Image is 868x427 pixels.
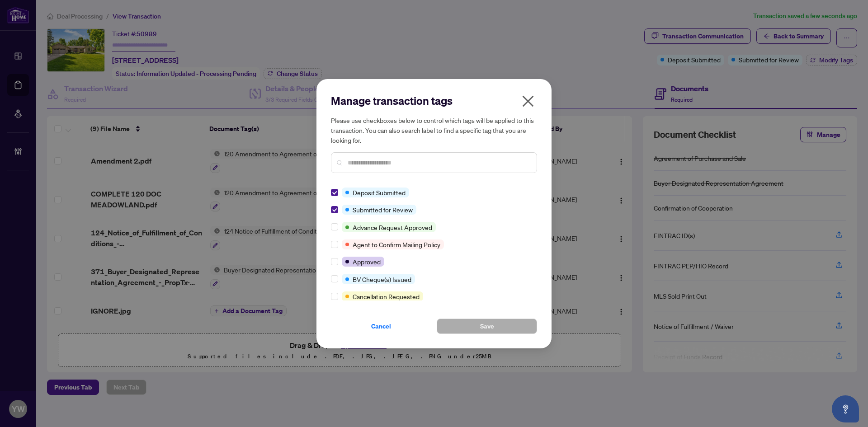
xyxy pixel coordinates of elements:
span: Approved [353,257,381,267]
span: Advance Request Approved [353,222,432,232]
span: BV Cheque(s) Issued [353,274,411,284]
span: Agent to Confirm Mailing Policy [353,239,440,249]
span: Deposit Submitted [353,188,406,197]
span: Cancel [371,319,391,333]
span: Cancellation Requested [353,291,420,301]
button: Open asap [832,395,859,422]
button: Save [437,319,537,334]
span: Submitted for Review [353,205,413,215]
span: close [521,94,535,108]
h5: Please use checkboxes below to control which tags will be applied to this transaction. You can al... [331,115,537,145]
button: Cancel [331,319,431,334]
h2: Manage transaction tags [331,94,537,108]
